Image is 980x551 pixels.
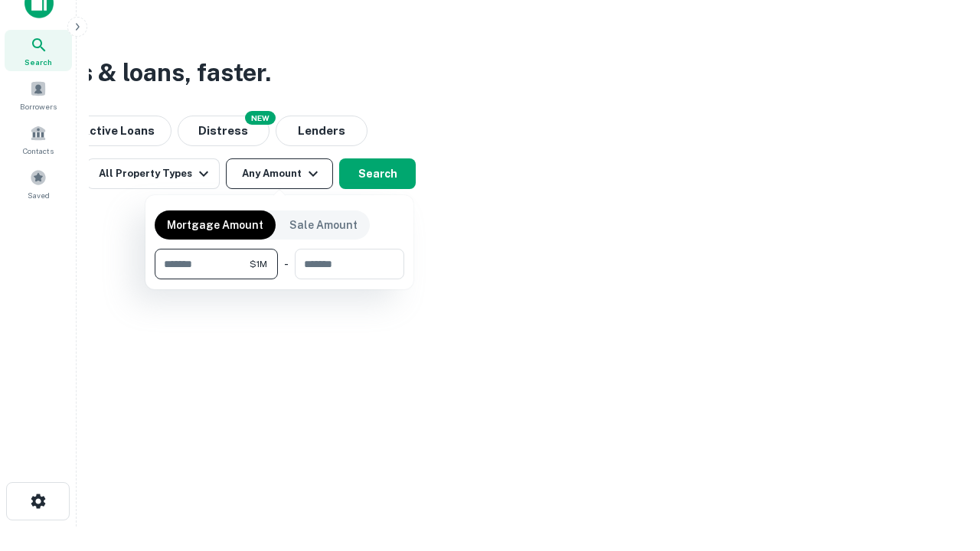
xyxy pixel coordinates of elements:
span: $1M [250,257,267,271]
div: - [284,249,289,279]
p: Sale Amount [289,217,358,233]
p: Mortgage Amount [167,217,263,233]
iframe: Chat Widget [903,429,980,502]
